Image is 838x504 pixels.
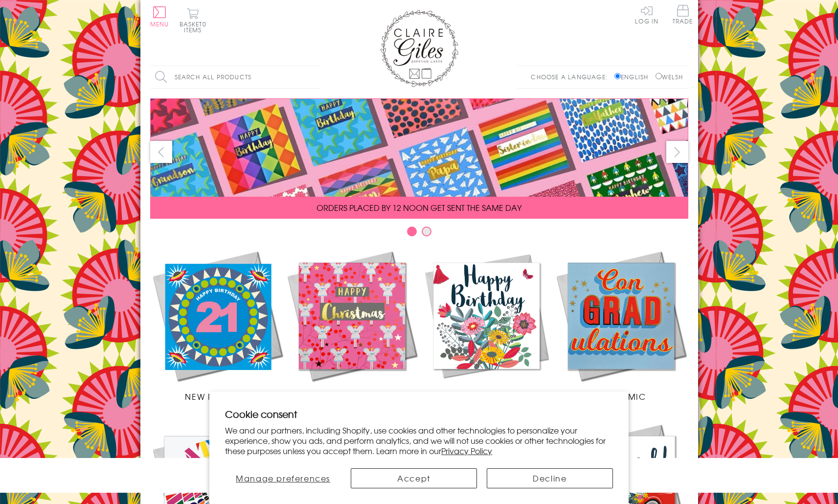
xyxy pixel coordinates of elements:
button: Decline [487,468,613,488]
span: Birthdays [463,390,510,402]
button: Accept [351,468,477,488]
span: 0 items [184,20,206,34]
label: English [614,72,653,81]
button: Carousel Page 1 (Current Slide) [407,227,417,236]
input: Search [312,66,321,88]
button: Basket0 items [180,8,206,33]
h2: Cookie consent [225,407,613,421]
p: Choose a language: [531,72,612,81]
button: Menu [150,6,169,27]
span: Academic [596,390,646,402]
span: ORDERS PLACED BY 12 NOON GET SENT THE SAME DAY [317,202,521,213]
a: New Releases [150,249,285,402]
img: Claire Giles Greetings Cards [380,10,458,87]
input: English [614,73,621,79]
input: Search all products [150,66,321,88]
span: Trade [673,5,693,24]
a: Christmas [285,249,419,402]
a: Log In [635,5,658,24]
span: Menu [150,20,169,28]
span: Manage preferences [236,472,330,484]
div: Carousel Pagination [150,226,688,241]
button: Carousel Page 2 [422,227,431,236]
button: next [666,141,688,163]
a: Birthdays [419,249,554,402]
a: Academic [554,249,688,402]
span: New Releases [185,390,249,402]
button: Manage preferences [225,468,341,488]
p: We and our partners, including Shopify, use cookies and other technologies to personalize your ex... [225,425,613,456]
a: Trade [673,5,693,26]
button: prev [150,141,172,163]
a: Privacy Policy [441,445,492,457]
span: Christmas [327,390,377,402]
label: Welsh [656,72,683,81]
input: Welsh [656,73,662,79]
